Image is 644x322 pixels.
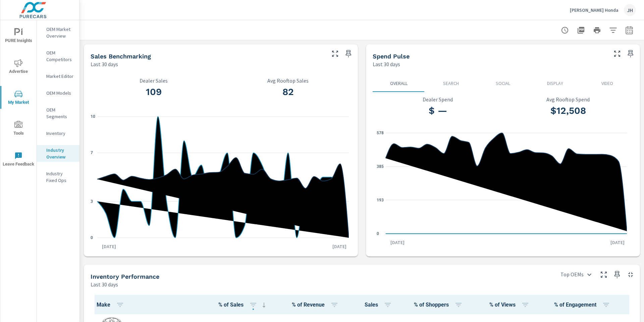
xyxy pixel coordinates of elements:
div: OEM Competitors [37,48,79,64]
text: 0 [91,235,93,240]
p: OEM Segments [46,106,74,120]
span: Save this to your personalized report [343,48,354,59]
span: Save this to your personalized report [612,269,623,280]
p: Avg Rooftop Spend [507,96,630,102]
span: % of Sales [218,301,268,309]
span: Sales [365,301,394,309]
div: OEM Market Overview [37,24,79,41]
p: [DATE] [328,243,351,250]
span: Make [97,301,127,309]
p: OEM Models [46,90,74,96]
text: 385 [377,164,384,169]
div: Industry Overview [37,145,79,162]
button: Make Fullscreen [598,269,609,280]
p: Last 30 days [91,60,118,68]
text: 193 [377,198,384,202]
button: Make Fullscreen [330,48,340,59]
span: % of Shoppers [414,301,465,309]
span: PURE Insights [2,28,35,45]
div: Industry Fixed Ops [37,169,79,185]
p: Overall [378,80,419,87]
p: Last 30 days [373,60,400,68]
button: "Export Report to PDF" [574,24,588,37]
span: Save this to your personalized report [625,48,636,59]
button: Apply Filters [606,24,620,37]
p: Market Editor [46,73,74,80]
p: Avg Rooftop Sales [225,78,352,84]
p: Video [587,80,628,87]
span: % of Views [489,301,532,309]
div: nav menu [0,20,37,175]
span: Tools [2,121,35,137]
span: My Market [2,90,35,106]
p: [PERSON_NAME] Honda [570,7,619,13]
button: Select Date Range [623,24,636,37]
text: 10 [91,114,95,119]
h3: $12,508 [507,105,630,117]
text: 0 [377,231,379,236]
h5: Spend Pulse [373,53,410,60]
p: [DATE] [606,239,629,246]
p: Display [534,80,576,87]
div: Inventory [37,128,79,138]
h3: 82 [225,86,352,98]
button: Make Fullscreen [612,48,623,59]
div: JH [624,4,636,16]
text: 7 [91,150,93,155]
h5: Inventory Performance [91,273,159,280]
p: Last 30 days [91,280,118,288]
p: [DATE] [97,243,121,250]
button: Print Report [590,24,604,37]
p: Inventory [46,130,74,137]
button: Minimize Widget [625,269,636,280]
p: Dealer Sales [91,78,217,84]
span: Advertise [2,59,35,76]
h3: $ — [377,105,499,117]
p: Dealer Spend [377,96,499,102]
div: OEM Segments [37,105,79,122]
p: Industry Fixed Ops [46,170,74,184]
div: Market Editor [37,71,79,81]
div: OEM Models [37,88,79,98]
span: % of Engagement [554,301,613,309]
p: [DATE] [386,239,409,246]
p: OEM Competitors [46,49,74,63]
text: 578 [377,131,384,135]
div: Top OEMs [556,269,596,280]
h5: Sales Benchmarking [91,53,151,60]
p: Industry Overview [46,147,74,160]
p: OEM Market Overview [46,26,74,39]
text: 3 [91,199,93,204]
p: Social [482,80,524,87]
span: % of Revenue [292,301,341,309]
span: Leave Feedback [2,152,35,168]
p: Search [430,80,471,87]
h3: 109 [91,86,217,98]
